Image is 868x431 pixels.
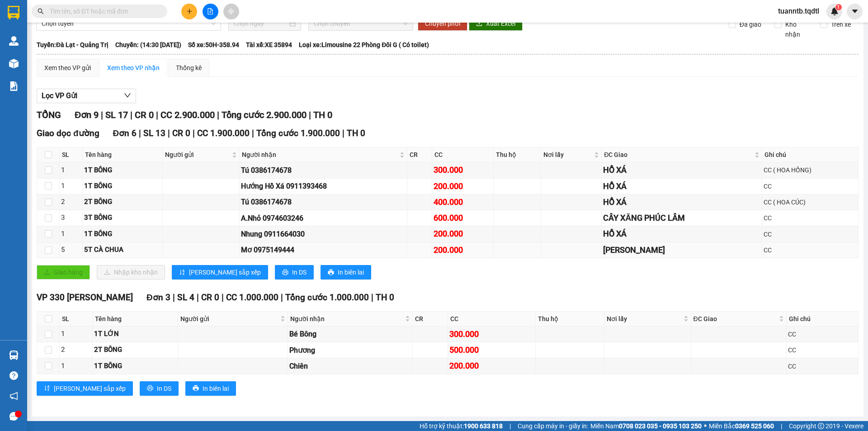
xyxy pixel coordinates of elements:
strong: 0369 525 060 [735,422,774,430]
span: ĐC Giao [604,150,753,160]
span: file-add [207,8,213,14]
div: 2T BÔNG [84,197,161,208]
div: 1 [61,361,91,372]
div: Hướng Hồ Xá 0911393468 [241,180,406,192]
div: Phương [289,345,411,356]
button: sort-ascending[PERSON_NAME] sắp xếp [37,381,133,396]
span: | [281,292,283,303]
div: A.Nhỏ 0974603246 [241,213,406,224]
span: TH 0 [313,109,332,120]
th: SL [60,312,93,327]
span: Đơn 3 [146,292,170,303]
div: CC [764,213,857,223]
span: Tổng cước 1.000.000 [285,292,369,303]
span: | [130,109,132,120]
span: Đơn 9 [75,109,99,120]
span: TH 0 [347,128,365,138]
div: CC [764,181,857,191]
button: plus [181,4,197,19]
span: ĐC Giao [693,314,777,324]
div: 3T BÔNG [84,213,161,223]
div: CC ( HOA CÚC) [764,197,857,207]
span: printer [282,269,288,276]
div: Xem theo VP gửi [44,63,91,73]
span: In DS [292,267,307,277]
div: 200.000 [434,180,492,193]
input: Chọn ngày [234,19,288,28]
div: 200.000 [434,227,492,240]
span: Loại xe: Limousine 22 Phòng Đôi G ( Có toilet) [299,40,429,50]
strong: 1900 633 818 [464,422,503,430]
span: | [197,292,199,303]
button: caret-down [847,4,863,19]
div: 2 [61,345,91,355]
sup: 1 [835,4,842,10]
span: Giao dọc đường [37,128,99,138]
span: Tài xế: XE 35894 [246,40,292,50]
img: warehouse-icon [9,59,19,68]
span: [PERSON_NAME] sắp xếp [54,384,126,393]
div: CC [788,361,857,371]
div: HỒ XÁ [603,196,760,208]
button: downloadXuất Excel [469,16,523,31]
div: 3 [61,213,81,223]
div: 2T BÔNG [94,345,176,355]
span: TỔNG [37,109,61,120]
button: Chuyển phơi [418,16,467,31]
div: CÂY XĂNG PHÚC LÂM [603,212,760,224]
span: VP 330 [PERSON_NAME] [37,292,133,303]
span: notification [9,392,18,400]
div: CC [788,345,857,355]
span: | [101,109,103,120]
span: | [509,421,511,431]
button: uploadGiao hàng [37,265,90,279]
div: 1 [61,181,81,192]
span: Lọc VP Gửi [42,90,77,101]
button: downloadNhập kho nhận [97,265,165,279]
span: aim [228,8,234,14]
th: Ghi chú [787,312,859,327]
span: | [222,292,224,303]
span: | [139,128,141,138]
span: caret-down [851,7,859,15]
th: Tên hàng [93,312,178,327]
div: 1T BÔNG [94,361,176,372]
span: Chọn tuyến [42,17,216,30]
span: Tổng cước 2.900.000 [222,109,307,120]
span: SL 17 [105,109,128,120]
span: search [38,8,44,14]
div: 200.000 [434,244,492,256]
div: 1 [61,329,91,340]
div: Chiên [289,360,411,372]
span: Hỗ trợ kỹ thuật: [420,421,503,431]
div: HỒ XÁ [603,227,760,240]
span: Người gửi [180,314,278,324]
div: 400.000 [434,196,492,208]
span: | [173,292,175,303]
th: Thu hộ [494,147,542,162]
span: Miền Bắc [709,421,774,431]
span: question-circle [9,371,18,380]
button: aim [223,4,239,19]
span: sort-ascending [179,269,185,276]
div: 1 [61,165,81,176]
button: sort-ascending[PERSON_NAME] sắp xếp [172,265,268,279]
th: Thu hộ [536,312,604,327]
span: printer [147,385,153,392]
span: In DS [157,384,171,393]
span: Nơi lấy [607,314,682,324]
div: Tú 0386174678 [241,196,406,208]
span: 1 [837,4,840,10]
div: Tú 0386174678 [241,165,406,176]
div: Nhung 0911664030 [241,228,406,240]
button: printerIn DS [275,265,314,279]
span: Người nhận [242,150,398,160]
div: [PERSON_NAME] [603,244,760,256]
div: 1T BÔNG [84,181,161,192]
span: copyright [818,423,824,429]
img: warehouse-icon [9,350,19,360]
img: icon-new-feature [830,7,839,15]
span: | [217,109,219,120]
span: TH 0 [376,292,394,303]
span: Miền Nam [590,421,702,431]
